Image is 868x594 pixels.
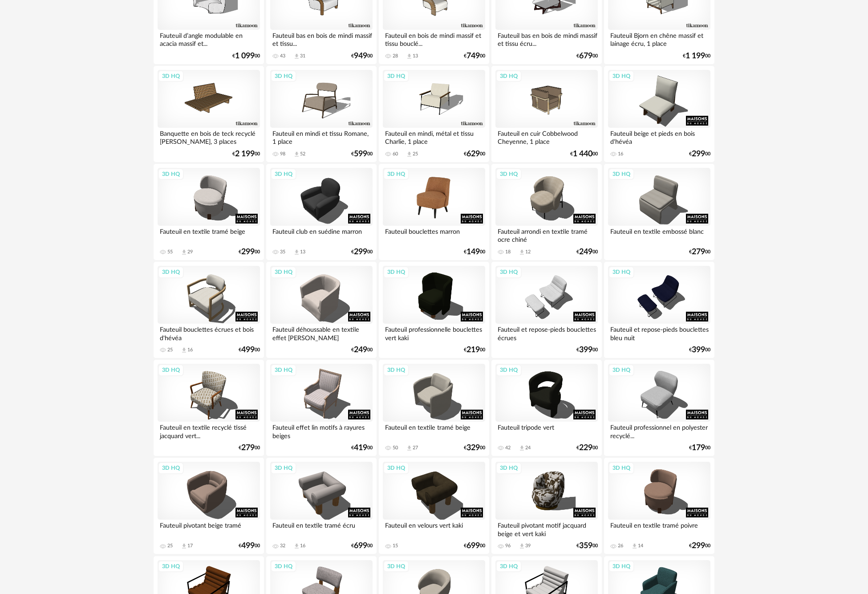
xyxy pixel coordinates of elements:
div: 3D HQ [158,561,184,572]
div: 35 [280,249,285,255]
div: Fauteuil en textile tramé écru [270,520,373,537]
a: 3D HQ Fauteuil beige et pieds en bois d'hévéa 16 €29900 [604,66,714,162]
div: 14 [638,543,643,549]
div: 3D HQ [158,364,184,376]
div: Fauteuil déhoussable en textile effet [PERSON_NAME] [270,324,373,342]
div: € 00 [576,543,598,549]
div: Banquette en bois de teck recyclé [PERSON_NAME], 3 places [158,128,260,146]
div: Fauteuil en mindi, métal et tissu Charlie, 1 place [383,128,485,146]
div: Fauteuil en textile tramé beige [383,422,485,439]
a: 3D HQ Fauteuil effet lin motifs à rayures beiges €41900 [266,360,377,456]
span: Download icon [181,347,187,354]
a: 3D HQ Fauteuil tripode vert 42 Download icon 24 €22900 [491,360,602,456]
div: Fauteuil effet lin motifs à rayures beiges [270,422,373,439]
div: Fauteuil beige et pieds en bois d'hévéa [608,128,710,146]
div: Fauteuil pivotant beige tramé [158,520,260,537]
div: 31 [300,53,305,59]
div: € 00 [689,347,710,353]
div: 3D HQ [608,364,634,376]
a: 3D HQ Banquette en bois de teck recyclé [PERSON_NAME], 3 places €2 19900 [154,66,264,162]
span: 299 [692,151,705,157]
span: 149 [466,249,480,255]
span: 279 [241,445,255,451]
span: Download icon [406,53,413,60]
div: 52 [300,151,305,157]
span: 699 [354,543,367,549]
span: 299 [692,543,705,549]
span: Download icon [406,445,413,452]
div: 3D HQ [271,70,296,82]
div: 3D HQ [271,561,296,572]
div: Fauteuil en bois de mindi massif et tissu bouclé... [383,30,485,48]
div: 55 [167,249,173,255]
div: Fauteuil Bjorn en chêne massif et lainage écru, 1 place [608,30,710,48]
div: 3D HQ [158,462,184,474]
div: € 00 [683,53,710,59]
div: 3D HQ [271,364,296,376]
div: € 00 [576,53,598,59]
div: € 00 [570,151,598,157]
span: 679 [579,53,592,59]
div: € 00 [464,249,485,255]
div: € 00 [576,347,598,353]
div: 3D HQ [383,462,409,474]
span: Download icon [293,543,300,549]
div: € 00 [351,249,373,255]
div: 27 [413,445,418,451]
div: 3D HQ [383,70,409,82]
a: 3D HQ Fauteuil bouclettes marron €14900 [379,164,489,260]
a: 3D HQ Fauteuil arrondi en textile tramé ocre chiné 18 Download icon 12 €24900 [491,164,602,260]
a: 3D HQ Fauteuil en textile tramé beige 50 Download icon 27 €32900 [379,360,489,456]
div: 3D HQ [158,266,184,278]
span: 399 [692,347,705,353]
a: 3D HQ Fauteuil professionnel en polyester recyclé... €17900 [604,360,714,456]
div: 3D HQ [496,70,522,82]
a: 3D HQ Fauteuil en textile recyclé tissé jacquard vert... €27900 [154,360,264,456]
div: 3D HQ [496,266,522,278]
div: Fauteuil en velours vert kaki [383,520,485,537]
span: 419 [354,445,367,451]
a: 3D HQ Fauteuil en velours vert kaki 15 €69900 [379,458,489,554]
div: 18 [505,249,511,255]
span: 1 099 [235,53,255,59]
div: Fauteuil en textile embossé blanc [608,226,710,244]
div: Fauteuil en textile tramé poivre [608,520,710,537]
div: 29 [187,249,193,255]
div: 13 [413,53,418,59]
div: € 00 [351,445,373,451]
div: € 00 [351,347,373,353]
div: 26 [618,543,623,549]
div: Fauteuil professionnelle bouclettes vert kaki [383,324,485,342]
div: 3D HQ [383,168,409,180]
div: 32 [280,543,285,549]
div: Fauteuil bas en bois de mindi massif et tissu... [270,30,373,48]
a: 3D HQ Fauteuil club en suédine marron 35 Download icon 13 €29900 [266,164,377,260]
span: 329 [466,445,480,451]
div: 43 [280,53,285,59]
div: € 00 [464,445,485,451]
span: Download icon [631,543,638,549]
div: € 00 [464,543,485,549]
a: 3D HQ Fauteuil pivotant beige tramé 25 Download icon 17 €49900 [154,458,264,554]
div: € 00 [689,249,710,255]
div: 3D HQ [271,462,296,474]
div: Fauteuil club en suédine marron [270,226,373,244]
a: 3D HQ Fauteuil déhoussable en textile effet [PERSON_NAME] €24900 [266,262,377,358]
div: € 00 [576,445,598,451]
div: 3D HQ [271,168,296,180]
div: 3D HQ [608,462,634,474]
div: Fauteuil et repose-pieds bouclettes bleu nuit [608,324,710,342]
span: 249 [354,347,367,353]
div: 16 [300,543,305,549]
a: 3D HQ Fauteuil en textile embossé blanc €27900 [604,164,714,260]
a: 3D HQ Fauteuil et repose-pieds bouclettes bleu nuit €39900 [604,262,714,358]
div: 60 [393,151,398,157]
div: 3D HQ [608,561,634,572]
div: 25 [167,347,173,353]
span: 279 [692,249,705,255]
a: 3D HQ Fauteuil en mindi et tissu Romane, 1 place 98 Download icon 52 €59900 [266,66,377,162]
a: 3D HQ Fauteuil pivotant motif jacquard beige et vert kaki 96 Download icon 39 €35900 [491,458,602,554]
div: Fauteuil arrondi en textile tramé ocre chiné [495,226,598,244]
div: 17 [187,543,193,549]
a: 3D HQ Fauteuil en textile tramé beige 55 Download icon 29 €29900 [154,164,264,260]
